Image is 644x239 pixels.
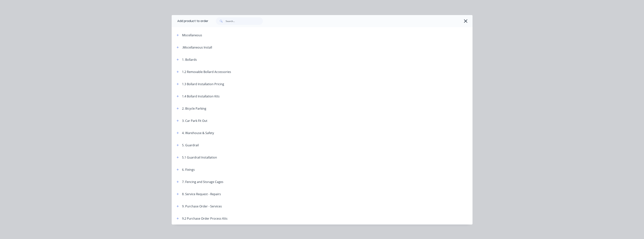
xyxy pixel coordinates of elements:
[182,82,224,86] div: 1.3 Bollard Installation Pricing
[182,70,231,74] div: 1.2 Removable Bollard Accessories
[182,131,214,135] div: 4. Warehouse & Safety
[172,15,208,27] div: Add product to order
[182,216,228,221] div: 9.2 Purchase Order Process Kits
[226,17,263,25] input: Search...
[182,180,223,184] div: 7. Fencing and Storage Cages
[182,155,217,160] div: 5.1 Guardrail Installation
[182,192,221,196] div: 8. Service Request - Repairs
[182,204,222,209] div: 9. Purchase Order - Services
[182,57,197,62] div: 1. Bollards
[182,167,195,172] div: 6. Fixings
[182,45,212,50] div: .Miscellaneous Install
[182,33,202,37] div: Miscellaneous
[182,94,220,99] div: 1.4 Bollard Installation Kits
[182,143,199,147] div: 5. Guardrail
[182,106,206,111] div: 2. Bicycle Parking
[182,118,207,123] div: 3. Car Park Fit Out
